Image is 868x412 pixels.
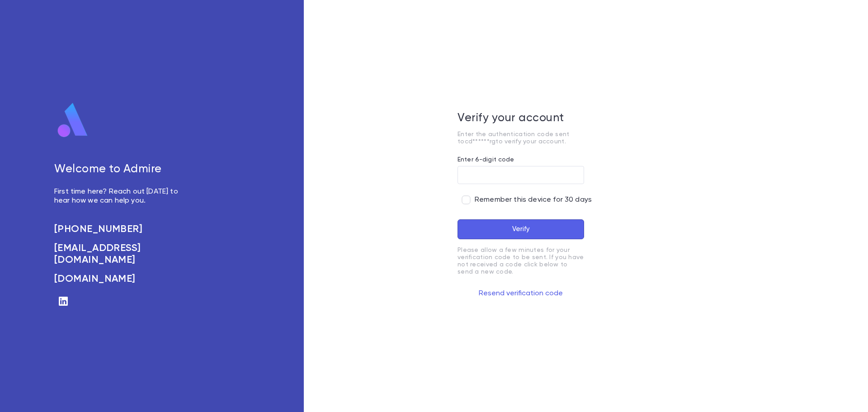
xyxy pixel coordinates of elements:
label: Enter 6-digit code [458,156,514,163]
a: [EMAIL_ADDRESS][DOMAIN_NAME] [54,242,188,266]
p: First time here? Reach out [DATE] to hear how we can help you. [54,187,188,205]
a: [PHONE_NUMBER] [54,223,188,235]
button: Resend verification code [458,286,584,301]
h5: Welcome to Admire [54,163,188,176]
p: Enter the authentication code sent to cd******rg to verify your account. [458,131,584,145]
span: Remember this device for 30 days [475,195,592,204]
a: [DOMAIN_NAME] [54,273,188,285]
button: Verify [458,219,584,239]
p: Please allow a few minutes for your verification code to be sent. If you have not received a code... [458,246,584,275]
img: logo [54,102,91,138]
h5: Verify your account [458,112,584,125]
